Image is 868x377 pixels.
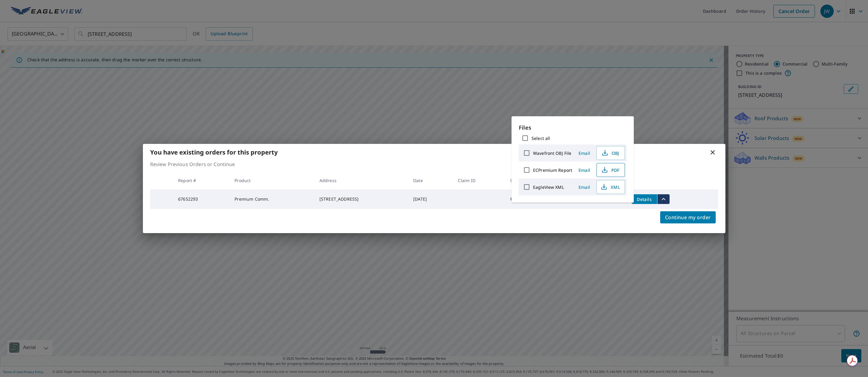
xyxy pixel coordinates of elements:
b: You have existing orders for this property [150,148,278,156]
button: Email [575,165,594,175]
th: Address [315,172,408,189]
label: ECPremium Report [533,167,572,173]
th: Report # [173,172,230,189]
span: Continue my order [665,213,711,222]
button: XML [596,180,625,194]
span: Email [577,167,592,173]
td: Regular [505,189,556,209]
p: Review Previous Orders or Continue [150,161,718,168]
p: Files [519,124,627,132]
label: Wavefront OBJ File [533,150,571,156]
button: PDF [596,163,625,177]
button: OBJ [596,146,625,160]
span: Email [577,184,592,190]
button: detailsBtn-67652293 [632,194,657,204]
th: Product [230,172,315,189]
span: OBJ [600,149,620,157]
label: Select all [532,135,550,141]
td: [DATE] [408,189,453,209]
button: Email [575,148,594,158]
span: Details [635,196,654,202]
td: Premium Comm. [230,189,315,209]
div: [STREET_ADDRESS] [319,196,404,202]
button: Email [575,182,594,192]
th: Delivery [505,172,556,189]
span: Email [577,150,592,156]
span: PDF [600,166,620,174]
th: Date [408,172,453,189]
button: filesDropdownBtn-67652293 [657,194,670,204]
label: EagleView XML [533,184,564,190]
span: XML [600,183,620,191]
th: Claim ID [453,172,505,189]
button: Continue my order [660,211,716,223]
td: 67652293 [173,189,230,209]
